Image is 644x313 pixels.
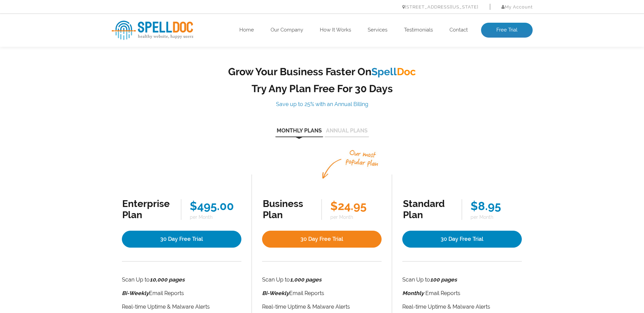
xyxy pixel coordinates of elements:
[275,128,323,137] button: Monthly Plans
[330,199,381,213] div: $24.95
[397,66,416,78] span: Doc
[371,66,397,78] span: Spell
[330,214,381,220] span: per Month
[402,289,522,298] li: Email Reports
[122,275,242,285] li: Scan Up to
[276,101,368,107] span: Save up to 25% with an Annual Billing
[122,289,242,298] li: Email Reports
[122,302,242,312] li: Real-time Uptime & Malware Alerts
[190,214,241,220] span: per Month
[122,290,149,296] i: Bi-Weekly
[402,290,424,296] strong: Monthly
[217,83,427,95] h2: Try Any Plan Free For 30 Days
[263,198,313,221] div: Business Plan
[122,231,242,248] a: 30 Day Free Trial
[262,231,382,248] a: 30 Day Free Trial
[262,290,289,296] i: Bi-Weekly
[262,275,382,285] li: Scan Up to
[403,198,453,221] div: Standard Plan
[217,66,427,78] h2: Grow Your Business Faster On
[325,128,369,137] button: Annual Plans
[190,199,241,213] div: $495.00
[150,276,185,283] strong: 10,000 pages
[402,275,522,285] li: Scan Up to
[262,289,382,298] li: Email Reports
[122,198,172,221] div: Enterprise Plan
[430,276,457,283] strong: 100 pages
[262,302,382,312] li: Real-time Uptime & Malware Alerts
[471,214,521,220] span: per Month
[290,276,321,283] strong: 1,000 pages
[471,199,521,213] div: $8.95
[402,231,522,248] a: 30 Day Free Trial
[402,302,522,312] li: Real-time Uptime & Malware Alerts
